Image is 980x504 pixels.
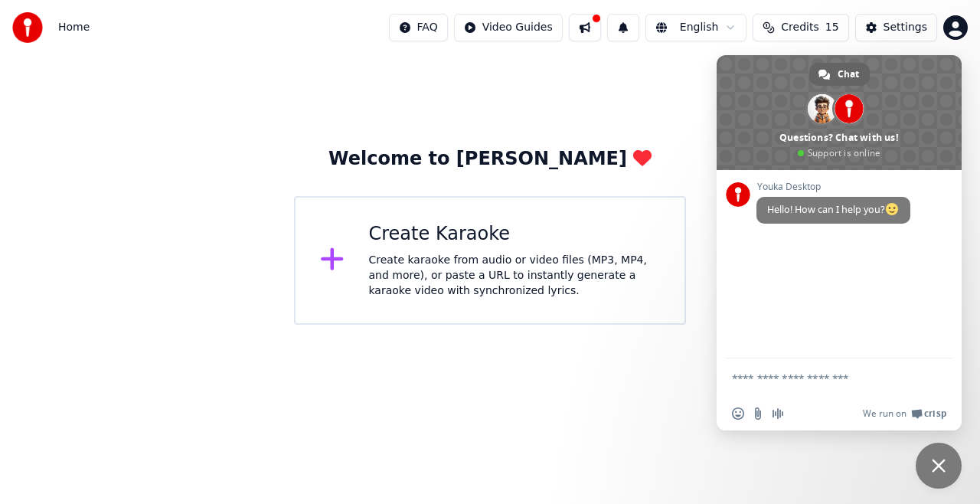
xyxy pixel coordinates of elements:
[454,14,563,41] button: Video Guides
[369,222,661,247] div: Create Karaoke
[752,407,764,420] span: Send a file
[58,20,90,35] span: Home
[58,20,90,35] nav: breadcrumb
[916,443,962,489] div: Close chat
[855,14,937,41] button: Settings
[756,182,910,192] span: Youka Desktop
[12,12,43,43] img: youka
[732,371,913,385] textarea: Compose your message...
[838,63,859,86] span: Chat
[781,20,818,35] span: Credits
[389,14,448,41] button: FAQ
[884,20,927,35] div: Settings
[809,63,870,86] div: Chat
[863,407,946,420] a: We run onCrisp
[924,407,946,420] span: Crisp
[732,407,744,420] span: Insert an emoji
[772,407,784,420] span: Audio message
[328,147,652,172] div: Welcome to [PERSON_NAME]
[767,203,900,216] span: Hello! How can I help you?
[369,253,661,299] div: Create karaoke from audio or video files (MP3, MP4, and more), or paste a URL to instantly genera...
[753,14,848,41] button: Credits15
[863,407,906,420] span: We run on
[825,20,839,35] span: 15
